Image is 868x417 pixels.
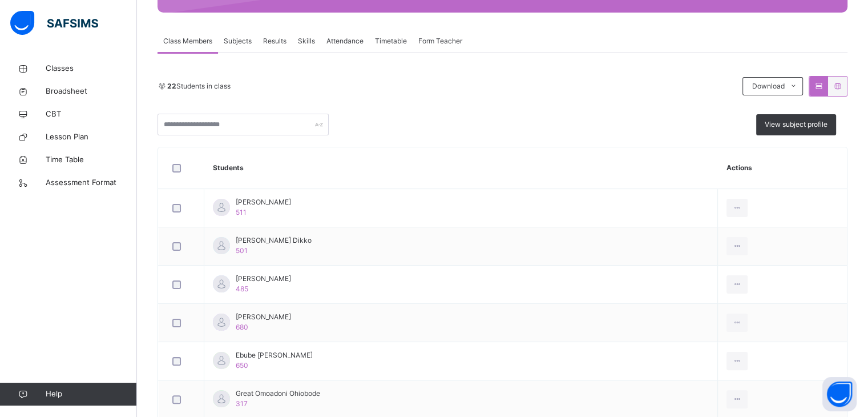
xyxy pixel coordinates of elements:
[46,86,137,97] span: Broadsheet
[236,208,247,216] span: 511
[236,388,320,399] span: Great Omoadoni Ohiobode
[46,154,137,166] span: Time Table
[204,147,718,189] th: Students
[46,388,136,400] span: Help
[236,350,313,360] span: Ebube [PERSON_NAME]
[717,147,847,189] th: Actions
[10,11,98,35] img: safsims
[236,399,248,408] span: 317
[46,177,137,189] span: Assessment Format
[46,109,137,120] span: CBT
[236,197,291,207] span: [PERSON_NAME]
[236,235,312,246] span: [PERSON_NAME] Dikko
[236,284,248,293] span: 485
[46,131,137,143] span: Lesson Plan
[236,274,291,284] span: [PERSON_NAME]
[46,63,137,74] span: Classes
[263,36,286,46] span: Results
[167,81,231,91] span: Students in class
[822,377,857,411] button: Open asap
[752,81,784,91] span: Download
[163,36,212,46] span: Class Members
[224,36,252,46] span: Subjects
[236,323,248,331] span: 680
[167,82,176,90] b: 22
[326,36,364,46] span: Attendance
[236,361,248,370] span: 650
[236,246,248,255] span: 501
[236,312,291,322] span: [PERSON_NAME]
[298,36,315,46] span: Skills
[418,36,462,46] span: Form Teacher
[765,119,827,130] span: View subject profile
[375,36,407,46] span: Timetable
